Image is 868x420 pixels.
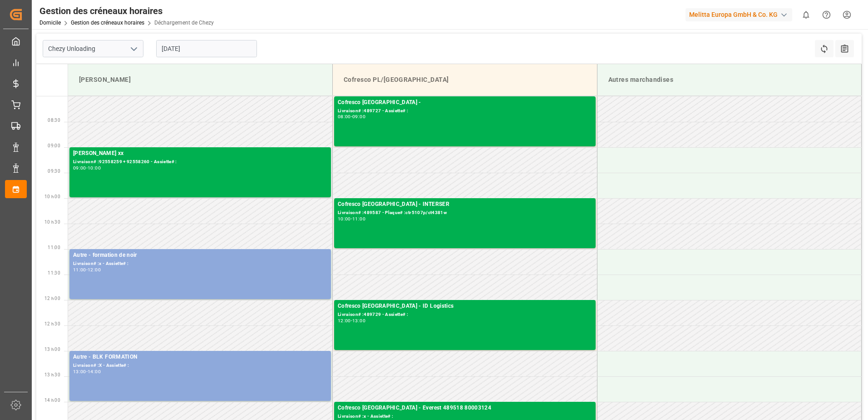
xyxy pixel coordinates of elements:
[73,353,327,362] div: Autre - BLK FORMATION
[86,166,88,170] div: -
[44,347,60,352] span: 13 h 00
[796,5,816,25] button: Afficher 0 nouvelles notifications
[338,107,592,115] div: Livraison# :489727 - Assiette# :
[156,40,257,57] input: JJ-MM-AAAA
[351,217,352,221] div: -
[338,319,351,323] div: 12:00
[88,370,101,374] div: 14:00
[73,362,327,370] div: Livraison# :X - Assiette# :
[39,4,214,18] div: Gestion des créneaux horaires
[605,71,854,88] div: Autres marchandises
[338,115,351,119] div: 08:00
[44,220,60,225] span: 10 h 30
[88,268,101,272] div: 12:00
[44,398,60,403] span: 14 h 00
[686,6,796,23] button: Melitta Europa GmbH & Co. KG
[338,302,592,311] div: Cofresco [GEOGRAPHIC_DATA] - ID Logistics
[44,296,60,301] span: 12 h 00
[338,209,592,217] div: Livraison# :489587 - Plaque# :ctr5107p/ct4381w
[352,319,365,323] div: 13:00
[338,200,592,209] div: Cofresco [GEOGRAPHIC_DATA] - INTERSER
[73,158,327,166] div: Livraison# :92558259 + 92558260 - Assiette# :
[48,118,60,123] span: 08:30
[48,143,60,148] span: 09:00
[689,10,778,20] font: Melitta Europa GmbH & Co. KG
[88,166,101,170] div: 10:00
[127,42,140,56] button: Ouvrir le menu
[73,370,86,374] div: 13:00
[86,370,88,374] div: -
[352,115,365,119] div: 09:00
[48,245,60,250] span: 11:00
[352,217,365,221] div: 11:00
[351,115,352,119] div: -
[48,169,60,174] span: 09:30
[48,270,60,275] span: 11:30
[73,268,86,272] div: 11:00
[338,217,351,221] div: 10:00
[73,251,327,260] div: Autre - formation de noir
[44,372,60,377] span: 13 h 30
[44,321,60,326] span: 12 h 30
[44,194,60,199] span: 10 h 00
[73,149,327,158] div: [PERSON_NAME] xx
[86,268,88,272] div: -
[816,5,837,25] button: Centre d’aide
[340,71,590,88] div: Cofresco PL/[GEOGRAPHIC_DATA]
[338,311,592,319] div: Livraison# :489729 - Assiette# :
[39,20,61,26] a: Domicile
[75,71,325,88] div: [PERSON_NAME]
[338,98,592,107] div: Cofresco [GEOGRAPHIC_DATA] -
[73,166,86,170] div: 09:00
[71,20,144,26] a: Gestion des créneaux horaires
[351,319,352,323] div: -
[43,40,143,57] input: Type à rechercher/sélectionner
[338,404,592,413] div: Cofresco [GEOGRAPHIC_DATA] - Everest 489518 80003124
[73,260,327,268] div: Livraison# :x - Assiette# :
